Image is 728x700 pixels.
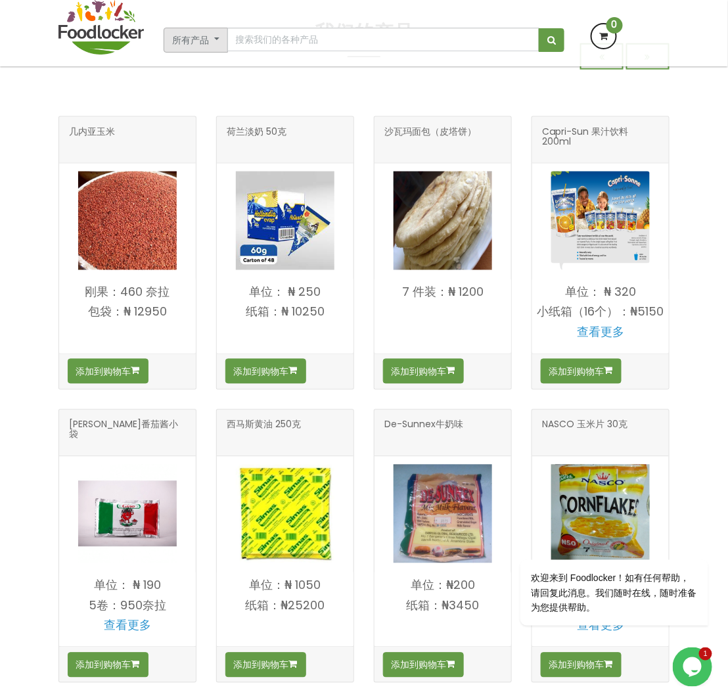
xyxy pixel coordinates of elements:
font: 西马斯黄油 250克 [227,418,301,431]
font: [PERSON_NAME]番茄酱小袋 [69,418,178,441]
font: 0 [612,18,618,31]
i: 添加到购物车 [289,366,298,375]
font: 添加到购物车 [76,365,131,379]
img: Capri-Sun 果汁饮料 200ml [551,172,650,270]
font: 添加到购物车 [549,659,604,672]
font: 5卷：950奈拉 [89,597,166,614]
iframe: 聊天小工具 [478,441,715,641]
font: 添加到购物车 [549,365,604,379]
font: 添加到购物车 [76,659,131,672]
font: 单位： ₦ 250 [250,284,321,300]
font: 荷兰淡奶 50克 [227,125,286,138]
font: 单位： ₦ 190 [94,577,161,594]
font: 沙瓦玛面包（皮塔饼） [384,125,476,138]
font: 几内亚玉米 [69,125,115,138]
i: 添加到购物车 [447,366,455,375]
i: 添加到购物车 [604,660,613,669]
font: 纸箱：₦ 10250 [246,304,325,320]
a: 查看更多 [577,324,624,340]
button: 所有产品 [164,28,228,53]
font: 包袋：₦ 12950 [88,304,167,320]
img: De-Sunnex牛奶味 [394,465,492,563]
font: 所有产品 [172,34,209,47]
img: 吉诺番茄酱小袋 [78,465,177,563]
i: 添加到购物车 [131,660,140,669]
img: 几内亚玉米 [78,172,177,270]
font: 纸箱：₦3450 [407,597,480,614]
img: 沙瓦玛面包（皮塔饼） [394,172,492,270]
i: 添加到购物车 [131,366,140,375]
font: 小纸箱（16个）：₦5150 [537,304,664,320]
font: 单位：₦ 1050 [250,577,321,594]
iframe: 聊天小工具 [673,647,715,687]
input: 搜索我们的各种产品 [227,28,539,51]
button: 添加到购物车 [68,653,148,678]
font: 刚果：460 奈拉 [85,284,170,300]
i: 添加到购物车 [289,660,298,669]
a: 查看更多 [104,617,151,634]
font: De-Sunnex牛奶味 [384,418,463,431]
font: 单位： ₦ 320 [565,284,636,300]
font: 单位：₦200 [411,577,475,594]
img: 西马斯黄油 250克 [236,465,334,563]
i: 添加到购物车 [604,366,613,375]
font: 添加到购物车 [234,365,289,379]
button: 添加到购物车 [383,653,464,678]
button: 添加到购物车 [541,653,622,678]
font: 添加到购物车 [234,659,289,672]
button: 添加到购物车 [541,359,622,384]
font: 纸箱：₦25200 [246,597,325,614]
i: 添加到购物车 [447,660,455,669]
img: 荷兰淡奶 50克 [236,172,334,270]
font: 添加到购物车 [392,365,447,379]
font: 7 件装：₦ 1200 [402,284,484,300]
button: 添加到购物车 [383,359,464,384]
button: 添加到购物车 [225,653,306,678]
button: 添加到购物车 [68,359,148,384]
font: 添加到购物车 [392,659,447,672]
font: NASCO 玉米片 30克 [542,418,627,431]
font: Capri-Sun 果汁饮料 200ml [542,125,628,148]
button: 添加到购物车 [225,359,306,384]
